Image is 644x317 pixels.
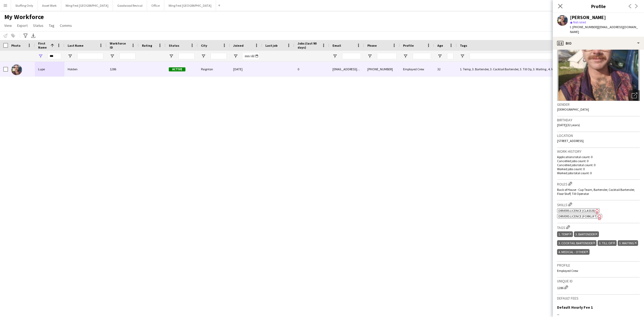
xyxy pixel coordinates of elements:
input: Profile Filter Input [413,53,431,59]
div: Bio [553,37,644,50]
button: Open Filter Menu [403,54,408,59]
span: Status [169,43,179,48]
input: Last Name Filter Input [77,53,103,59]
a: Tag [47,22,57,29]
p: Cancelled jobs count: 0 [557,159,640,163]
button: Open Filter Menu [110,54,115,59]
div: [EMAIL_ADDRESS][DOMAIN_NAME] [329,62,364,76]
button: Wing Fest [GEOGRAPHIC_DATA] [61,0,113,11]
span: Comms [60,23,72,28]
div: 32 [434,62,457,76]
span: Drivers Licence (Class B) [558,209,595,213]
span: Last job [265,43,277,48]
span: [STREET_ADDRESS] [557,139,584,143]
input: Workforce ID Filter Input [119,53,136,59]
span: Tag [49,23,54,28]
span: Back of House - Cup Team, Bartender, Cocktail Bartender, Floor Staff, Till Operator [557,188,635,196]
span: My Workforce [4,13,44,21]
img: Lupe Holden [11,64,22,75]
div: Open photos pop-in [629,90,640,101]
span: Rating [142,43,152,48]
input: Email Filter Input [342,53,361,59]
div: 4. Medical - other [557,249,590,255]
a: Comms [58,22,74,29]
span: Workforce ID [110,41,129,49]
button: Open Filter Menu [38,54,43,59]
p: Applications total count: 0 [557,155,640,159]
h3: Unique ID [557,279,640,283]
span: [DEMOGRAPHIC_DATA] [557,107,589,111]
div: 1286 [557,285,640,290]
input: Joined Filter Input [243,53,259,59]
button: Staffing Only [11,0,38,11]
span: Tags [460,43,467,48]
div: 3. Till Op [598,240,616,246]
p: Worked jobs count: 0 [557,167,640,171]
span: Phone [367,43,377,48]
h3: Birthday [557,118,640,122]
button: Open Filter Menu [367,54,372,59]
button: Open Filter Menu [233,54,238,59]
span: [DATE] (32 years) [557,123,580,127]
p: Cancelled jobs total count: 0 [557,163,640,167]
h3: Work history [557,149,640,154]
span: Email [332,43,341,48]
span: Age [437,43,443,48]
input: Tags Filter Input [470,53,603,59]
span: Status [33,23,43,28]
span: First Name [38,41,48,49]
h3: Profile [557,263,640,268]
app-action-btn: Advanced filters [22,32,29,39]
button: Wing Fest [GEOGRAPHIC_DATA] [164,0,216,11]
h3: Gender [557,102,640,107]
h3: Profile [553,3,644,10]
span: Last Name [68,43,83,48]
button: Open Filter Menu [169,54,174,59]
div: Holden [64,62,107,76]
h3: Tags [557,224,640,230]
button: Open Filter Menu [332,54,337,59]
div: 1. Temp [557,231,573,237]
span: Jobs (last 90 days) [298,41,320,49]
button: Open Filter Menu [68,54,72,59]
div: 3. Bartender [574,231,599,237]
div: [PERSON_NAME] [570,15,606,20]
button: Asset Work [38,0,61,11]
span: Export [17,23,28,28]
h3: Default fees [557,296,640,301]
h3: Roles [557,181,640,187]
div: -- [557,312,640,317]
div: 3. Waiting [618,240,638,246]
img: Crew avatar or photo [557,20,640,101]
a: View [2,22,14,29]
p: Employed Crew [557,269,640,273]
a: Export [15,22,30,29]
button: Open Filter Menu [460,54,465,59]
div: [DATE] [230,62,262,76]
h3: Skills [557,202,640,207]
div: Employed Crew [400,62,434,76]
button: Goodwood Revival [113,0,147,11]
span: View [4,23,12,28]
input: Status Filter Input [178,53,195,59]
input: First Name Filter Input [48,53,61,59]
input: Phone Filter Input [377,53,397,59]
span: City [201,43,207,48]
button: Open Filter Menu [437,54,442,59]
a: Status [31,22,46,29]
app-action-btn: Export XLSX [30,32,36,39]
span: | [EMAIL_ADDRESS][DOMAIN_NAME] [570,25,638,34]
input: City Filter Input [211,53,227,59]
span: Not rated [573,20,586,24]
div: Paignton [198,62,230,76]
div: Lupe [35,62,64,76]
div: 0 [294,62,329,76]
span: t. [PHONE_NUMBER] [570,25,598,29]
div: [PHONE_NUMBER] [364,62,400,76]
input: Age Filter Input [447,53,453,59]
div: 1. Temp, 3. Bartender, 3. Cocktail Bartender, 3. Till Op, 3. Waiting , 4. Medical - other [457,62,606,76]
p: Worked jobs total count: 0 [557,171,640,175]
span: Photo [11,43,20,48]
span: Active [169,67,185,71]
div: 1286 [107,62,139,76]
